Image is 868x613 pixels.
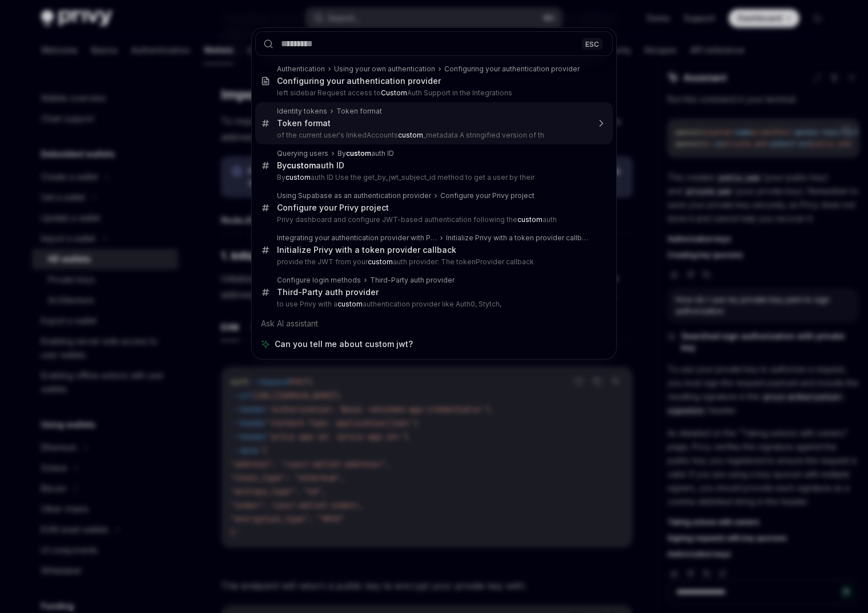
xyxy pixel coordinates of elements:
[286,173,311,182] b: custom
[277,173,589,182] p: By auth ID Use the get_by_jwt_subject_id method to get a user by their
[277,287,379,297] div: Third-Party auth provider
[277,300,589,309] p: to use Privy with a authentication provider like Auth0, Stytch,
[277,149,328,158] div: Querying users
[517,215,542,224] b: custom
[287,160,316,170] b: custom
[398,131,423,139] b: custom
[255,313,613,334] div: Ask AI assistant
[334,64,435,74] div: Using your own authentication
[582,38,602,50] div: ESC
[368,257,393,266] b: custom
[277,107,327,116] div: Identity tokens
[337,300,363,308] b: custom
[444,64,580,74] div: Configuring your authentication provider
[277,160,344,171] div: By auth ID
[277,215,589,224] p: Privy dashboard and configure JWT-based authentication following the auth
[277,191,431,200] div: Using Supabase as an authentication provider
[277,233,437,243] div: Integrating your authentication provider with Privy
[277,131,589,140] p: of the current user's linkedAccounts _metadata A stringified version of th
[370,276,455,285] div: Third-Party auth provider
[277,88,589,98] p: left sidebar Request access to Auth Support in the Integrations
[277,257,589,267] p: provide the JWT from your auth provider: The tokenProvider callback
[440,191,535,200] div: Configure your Privy project
[277,118,331,128] div: Token format
[336,107,382,116] div: Token format
[275,338,413,350] span: Can you tell me about custom jwt?
[446,233,589,243] div: Initialize Privy with a token provider callback
[346,149,371,158] b: custom
[277,276,361,285] div: Configure login methods
[337,149,394,158] div: By auth ID
[277,203,389,213] div: Configure your Privy project
[381,88,407,97] b: Custom
[277,76,441,86] div: Configuring your authentication provider
[277,64,325,74] div: Authentication
[277,245,456,255] div: Initialize Privy with a token provider callback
